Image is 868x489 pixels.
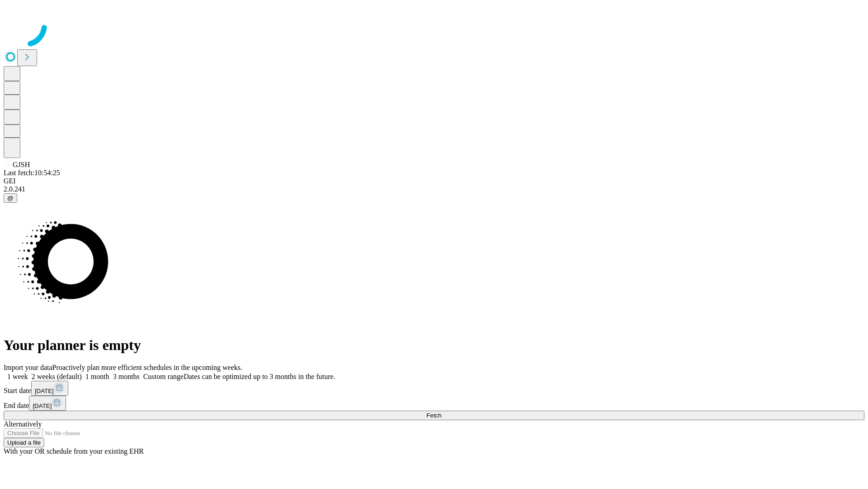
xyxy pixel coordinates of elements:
[7,195,14,201] span: @
[4,411,864,420] button: Fetch
[32,373,82,380] span: 2 weeks (default)
[4,381,864,396] div: Start date
[426,412,441,419] span: Fetch
[184,373,335,380] span: Dates can be optimized up to 3 months in the future.
[4,169,60,177] span: Last fetch: 10:54:25
[4,364,52,371] span: Import your data
[4,420,42,428] span: Alternatively
[7,373,28,380] span: 1 week
[4,447,144,455] span: With your OR schedule from your existing EHR
[4,193,17,203] button: @
[13,161,30,168] span: GJSH
[31,381,68,396] button: [DATE]
[4,438,44,447] button: Upload a file
[4,177,864,185] div: GEI
[85,373,109,380] span: 1 month
[4,337,864,354] h1: Your planner is empty
[29,396,66,411] button: [DATE]
[113,373,140,380] span: 3 months
[33,403,52,409] span: [DATE]
[4,396,864,411] div: End date
[52,364,242,371] span: Proactively plan more efficient schedules in the upcoming weeks.
[143,373,184,380] span: Custom range
[35,388,54,394] span: [DATE]
[4,185,864,193] div: 2.0.241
